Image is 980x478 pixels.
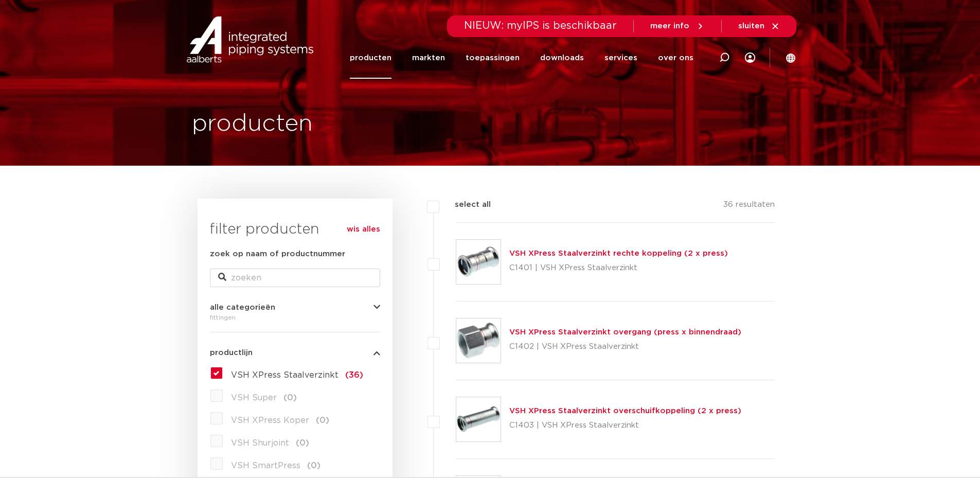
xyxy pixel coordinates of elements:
[540,37,584,79] a: downloads
[738,22,764,30] span: sluiten
[210,248,345,260] label: zoek op naam of productnummer
[231,371,338,379] span: VSH XPress Staalverzinkt
[509,417,741,434] p: C1403 | VSH XPress Staalverzinkt
[210,349,253,357] span: productlijn
[466,37,520,79] a: toepassingen
[723,199,775,215] p: 36 resultaten
[745,37,755,79] div: my IPS
[192,108,313,140] h1: producten
[316,416,329,424] span: (0)
[464,21,617,31] span: NIEUW: myIPS is beschikbaar
[658,37,693,79] a: over ons
[231,394,277,402] span: VSH Super
[347,223,380,236] a: wis alles
[296,439,309,447] span: (0)
[210,304,380,311] button: alle categorieën
[307,462,320,470] span: (0)
[231,439,289,447] span: VSH Shurjoint
[456,397,501,441] img: Thumbnail for VSH XPress Staalverzinkt overschuifkoppeling (2 x press)
[509,339,741,355] p: C1402 | VSH XPress Staalverzinkt
[738,22,780,31] a: sluiten
[350,37,391,79] a: producten
[509,250,728,257] a: VSH XPress Staalverzinkt rechte koppeling (2 x press)
[345,371,363,379] span: (36)
[509,328,741,336] a: VSH XPress Staalverzinkt overgang (press x binnendraad)
[210,304,275,311] span: alle categorieën
[509,260,728,276] p: C1401 | VSH XPress Staalverzinkt
[456,240,501,284] img: Thumbnail for VSH XPress Staalverzinkt rechte koppeling (2 x press)
[350,37,693,79] nav: Menu
[650,22,705,31] a: meer info
[439,199,491,211] label: select all
[456,318,501,363] img: Thumbnail for VSH XPress Staalverzinkt overgang (press x binnendraad)
[604,37,637,79] a: services
[210,269,380,287] input: zoeken
[650,22,689,30] span: meer info
[231,416,309,424] span: VSH XPress Koper
[210,311,380,324] div: fittingen
[210,349,380,357] button: productlijn
[283,394,297,402] span: (0)
[210,219,380,240] h3: filter producten
[231,462,300,470] span: VSH SmartPress
[509,407,741,415] a: VSH XPress Staalverzinkt overschuifkoppeling (2 x press)
[412,37,445,79] a: markten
